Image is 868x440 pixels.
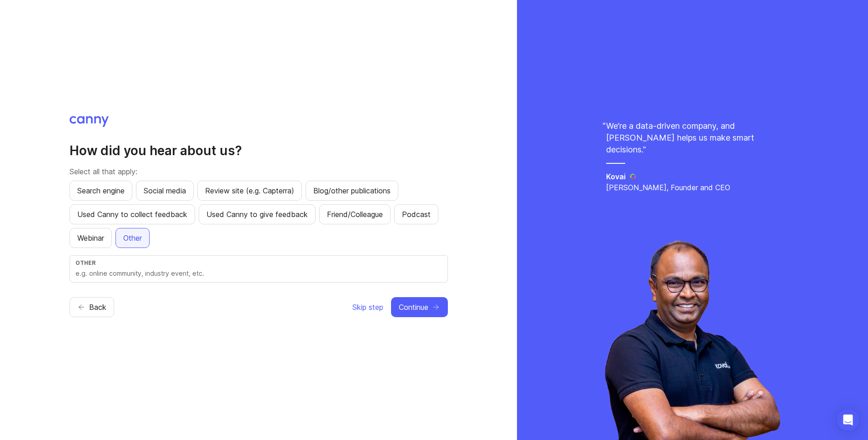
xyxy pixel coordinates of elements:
[206,209,308,220] span: Used Canny to give feedback
[837,409,859,431] div: Open Intercom Messenger
[629,173,637,180] img: Kovai logo
[352,297,384,317] button: Skip step
[391,297,448,317] button: Continue
[70,116,109,127] img: Canny logo
[199,204,316,224] button: Used Canny to give feedback
[70,297,114,317] button: Back
[70,166,448,177] p: Select all that apply:
[605,240,780,440] img: saravana-fdffc8c2a6fa09d1791ca03b1e989ae1.webp
[115,228,150,248] button: Other
[70,142,448,159] h2: How did you hear about us?
[123,233,142,243] span: Other
[136,181,194,201] button: Social media
[197,181,302,201] button: Review site (e.g. Capterra)
[70,181,132,201] button: Search engine
[319,204,391,224] button: Friend/Colleague
[352,302,383,313] span: Skip step
[327,209,383,220] span: Friend/Colleague
[77,185,125,196] span: Search engine
[306,181,398,201] button: Blog/other publications
[394,204,438,224] button: Podcast
[89,302,106,313] span: Back
[313,185,391,196] span: Blog/other publications
[77,209,187,220] span: Used Canny to collect feedback
[75,259,442,266] div: Other
[606,171,626,182] h5: Kovai
[402,209,431,220] span: Podcast
[399,302,428,313] span: Continue
[144,185,186,196] span: Social media
[606,182,779,193] p: [PERSON_NAME], Founder and CEO
[606,120,779,156] p: We’re a data-driven company, and [PERSON_NAME] helps us make smart decisions. "
[70,228,112,248] button: Webinar
[205,185,294,196] span: Review site (e.g. Capterra)
[70,204,195,224] button: Used Canny to collect feedback
[75,268,442,278] input: e.g. online community, industry event, etc.
[77,233,104,243] span: Webinar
